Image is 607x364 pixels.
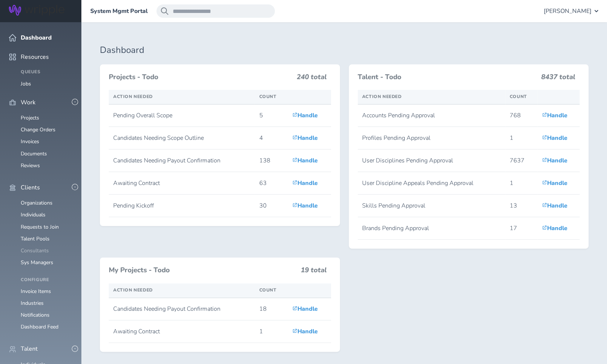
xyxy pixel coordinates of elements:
td: User Disciplines Pending Approval [358,149,505,172]
td: Skills Pending Approval [358,195,505,217]
a: Handle [292,327,318,336]
td: 1 [505,127,537,149]
span: Action Needed [113,94,153,100]
a: Talent Pools [21,235,50,242]
td: Candidates Needing Payout Confirmation [109,149,254,172]
td: 4 [254,127,287,149]
a: Dashboard Feed [21,323,58,330]
span: Resources [21,54,49,60]
a: Handle [542,224,567,232]
td: Awaiting Contract [109,172,254,195]
td: Pending Overall Scope [109,104,254,127]
a: Documents [21,150,47,157]
td: Brands Pending Approval [358,217,505,240]
a: Change Orders [21,126,55,133]
td: 13 [505,195,537,217]
td: Profiles Pending Approval [358,127,505,149]
td: 63 [254,172,287,195]
a: System Mgmt Portal [90,8,148,14]
h4: Queues [21,70,72,75]
td: Pending Kickoff [109,195,254,217]
button: - [72,346,78,352]
a: Invoice Items [21,288,51,295]
td: 768 [505,104,537,127]
td: Awaiting Contract [109,320,254,343]
h3: Talent - Todo [358,73,537,81]
a: Organizations [21,199,53,206]
a: Handle [542,111,567,119]
a: Handle [542,179,567,187]
td: Candidates Needing Payout Confirmation [109,298,254,320]
a: Handle [292,111,318,119]
a: Handle [292,202,318,210]
td: 1 [505,172,537,195]
h3: 19 total [301,266,327,277]
a: Handle [542,134,567,142]
a: Handle [292,305,318,313]
span: [PERSON_NAME] [544,8,591,14]
button: - [72,184,78,190]
button: [PERSON_NAME] [544,4,598,18]
h3: Projects - Todo [109,73,292,81]
h3: 240 total [297,73,327,84]
td: 5 [254,104,287,127]
td: 138 [254,149,287,172]
td: 1 [254,320,287,343]
a: Jobs [21,80,31,87]
a: Handle [292,156,318,165]
a: Handle [292,179,318,187]
a: Handle [542,202,567,210]
td: Accounts Pending Approval [358,104,505,127]
a: Industries [21,300,44,307]
td: 30 [254,195,287,217]
h3: My Projects - Todo [109,266,296,274]
span: Talent [21,346,38,352]
a: Sys Managers [21,259,53,266]
span: Count [510,94,527,100]
td: 17 [505,217,537,240]
span: Count [259,94,276,100]
span: Dashboard [21,34,52,41]
a: Consultants [21,247,49,254]
a: Requests to Join [21,223,59,230]
a: Handle [542,156,567,165]
span: Work [21,99,36,106]
td: 18 [254,298,287,320]
a: Projects [21,114,39,121]
span: Count [259,287,276,293]
a: Individuals [21,211,45,218]
a: Reviews [21,162,40,169]
td: Candidates Needing Scope Outline [109,127,254,149]
h1: Dashboard [100,45,589,55]
td: 7637 [505,149,537,172]
h3: 8437 total [541,73,575,84]
a: Handle [292,134,318,142]
button: - [72,99,78,105]
img: Wripple [9,5,64,16]
td: User Discipline Appeals Pending Approval [358,172,505,195]
span: Clients [21,184,40,191]
h4: Configure [21,277,72,283]
a: Invoices [21,138,39,145]
a: Notifications [21,311,50,318]
span: Action Needed [362,94,402,100]
span: Action Needed [113,287,153,293]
